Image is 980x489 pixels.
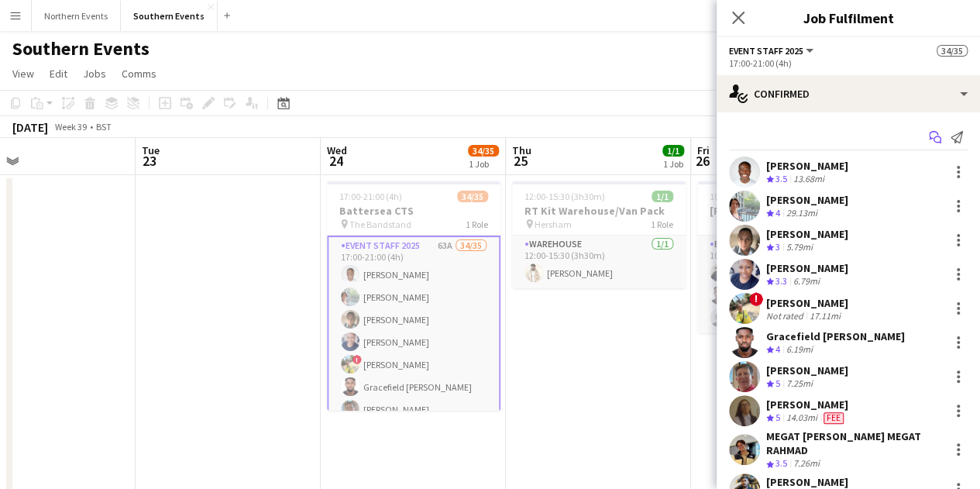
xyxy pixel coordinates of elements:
span: 17:00-21:00 (4h) [339,191,402,202]
span: 5 [775,377,780,389]
span: 1/1 [652,191,673,202]
button: Event Staff 2025 [729,45,816,57]
span: 26 [695,152,710,170]
div: 29.13mi [783,207,820,220]
a: View [6,64,40,84]
span: 3.3 [775,275,787,287]
span: 3.5 [775,173,787,184]
a: Jobs [77,64,112,84]
span: 24 [325,152,347,170]
span: 34/35 [937,45,968,57]
span: 1 Role [466,219,488,230]
span: 3 [775,241,780,253]
button: Northern Events [32,1,121,31]
a: Edit [43,64,74,84]
div: 13.68mi [790,173,827,186]
div: [PERSON_NAME] [766,363,848,377]
span: View [12,67,34,81]
button: Southern Events [121,1,218,31]
div: [PERSON_NAME] [766,398,848,412]
div: [PERSON_NAME] [766,296,848,310]
div: 1 Job [663,158,683,170]
span: Event Staff 2025 [729,45,803,57]
div: 17.11mi [806,310,844,322]
span: Hersham [535,219,572,230]
div: MEGAT [PERSON_NAME] MEGAT RAHMAD [766,429,943,457]
span: Week 39 [51,121,90,133]
div: 7.25mi [783,377,816,391]
span: Thu [512,143,531,157]
span: Jobs [83,67,106,81]
app-job-card: 12:00-15:30 (3h30m)1/1RT Kit Warehouse/Van Pack Hersham1 RoleWarehouse1/112:00-15:30 (3h30m)[PERS... [512,181,686,288]
span: Comms [122,67,156,81]
span: Fee [824,412,844,424]
span: 5 [775,412,780,423]
span: ! [749,292,763,306]
span: Fri [697,143,710,157]
div: [PERSON_NAME] [766,227,848,241]
div: 1 Job [469,158,498,170]
div: Not rated [766,310,806,322]
div: Confirmed [717,75,980,112]
div: [DATE] [12,119,48,135]
span: ! [352,355,362,364]
div: BST [96,121,112,133]
div: 5.79mi [783,241,816,254]
span: Edit [50,67,67,81]
span: 1 Role [651,219,673,230]
div: Gracefield [PERSON_NAME] [766,329,905,343]
span: 4 [775,343,780,355]
div: 17:00-21:00 (4h) [729,57,968,69]
div: 6.19mi [783,343,816,356]
h3: [PERSON_NAME] set up [697,204,871,218]
div: [PERSON_NAME] [766,159,848,173]
span: 1/1 [662,145,684,157]
app-card-role: Event Marshal34A2/310:30-16:00 (5h30m)[PERSON_NAME]Gracefield [PERSON_NAME] [697,236,871,333]
span: 34/35 [457,191,488,202]
div: 6.79mi [790,275,823,288]
div: 7.26mi [790,457,823,470]
app-job-card: 10:30-16:00 (5h30m)2/3[PERSON_NAME] set up1 RoleEvent Marshal34A2/310:30-16:00 (5h30m)[PERSON_NAM... [697,181,871,333]
div: [PERSON_NAME] [766,475,848,489]
app-card-role: Warehouse1/112:00-15:30 (3h30m)[PERSON_NAME] [512,236,686,288]
app-job-card: 17:00-21:00 (4h)34/35Battersea CTS The Bandstand1 RoleEvent Staff 202563A34/3517:00-21:00 (4h)[PE... [327,181,500,411]
span: 23 [139,152,160,170]
span: 34/35 [468,145,499,157]
span: 4 [775,207,780,219]
span: Wed [327,143,347,157]
span: 3.5 [775,457,787,469]
span: 25 [510,152,531,170]
div: [PERSON_NAME] [766,193,848,207]
h1: Southern Events [12,37,150,60]
div: Crew has different fees then in role [820,412,847,425]
a: Comms [115,64,163,84]
span: 12:00-15:30 (3h30m) [524,191,605,202]
span: The Bandstand [349,219,411,230]
h3: Job Fulfilment [717,8,980,28]
h3: RT Kit Warehouse/Van Pack [512,204,686,218]
h3: Battersea CTS [327,204,500,218]
div: 14.03mi [783,412,820,425]
div: [PERSON_NAME] [766,261,848,275]
span: 10:30-16:00 (5h30m) [710,191,790,202]
span: Tue [142,143,160,157]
